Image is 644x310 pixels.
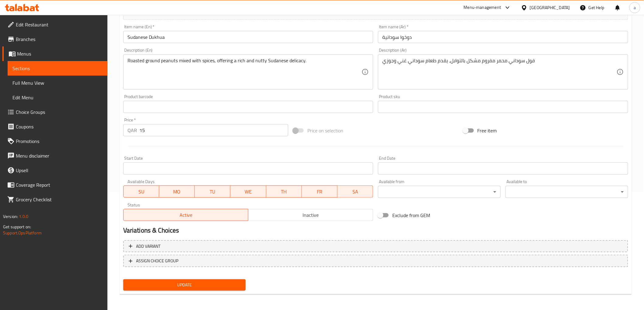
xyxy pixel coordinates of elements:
p: QAR [128,127,137,134]
span: Promotions [16,138,103,145]
span: Active [126,211,246,220]
span: Get support on: [3,223,31,231]
span: Coupons [16,123,103,130]
span: Edit Restaurant [16,21,103,28]
button: Active [123,209,248,221]
span: Full Menu View [12,79,103,87]
div: ​ [378,186,501,198]
span: 1.0.0 [19,213,28,220]
textarea: Roasted ground peanuts mixed with spices, offering a rich and nutty Sudanese delicacy. [128,58,362,87]
input: Please enter product sku [378,101,628,113]
span: Choice Groups [16,108,103,116]
span: Menus [17,50,103,57]
input: Please enter price [139,124,288,136]
button: FR [302,186,338,198]
button: Add variant [123,240,628,253]
span: TH [269,187,299,196]
a: Coupons [2,119,107,134]
button: MO [159,186,195,198]
span: Add variant [136,243,161,250]
button: SA [338,186,373,198]
a: Menu disclaimer [2,148,107,163]
a: Support.OpsPlatform [3,229,42,237]
span: SA [340,187,371,196]
input: Enter name En [123,31,373,43]
a: Edit Menu [8,90,107,105]
span: Upsell [16,167,103,174]
span: Exclude from GEM [392,212,430,219]
button: TH [266,186,302,198]
span: a [634,4,636,11]
span: Inactive [251,211,371,220]
a: Menus [2,46,107,61]
button: TU [195,186,230,198]
a: Coverage Report [2,178,107,192]
span: Grocery Checklist [16,196,103,203]
span: MO [162,187,192,196]
span: FR [304,187,335,196]
a: Edit Restaurant [2,17,107,32]
button: WE [230,186,266,198]
button: ASSIGN CHOICE GROUP [123,255,628,267]
span: ASSIGN CHOICE GROUP [136,257,179,265]
input: Please enter product barcode [123,101,373,113]
a: Grocery Checklist [2,192,107,207]
a: Branches [2,32,107,46]
h2: Variations & Choices [123,226,628,235]
div: ​ [506,186,628,198]
span: Branches [16,36,103,43]
span: Update [128,281,241,289]
a: Full Menu View [8,76,107,90]
div: Menu-management [464,4,501,11]
span: Sections [12,65,103,72]
span: SU [126,187,157,196]
span: TU [197,187,228,196]
span: Free item [478,127,497,134]
input: Enter name Ar [378,31,628,43]
span: WE [233,187,264,196]
a: Choice Groups [2,105,107,119]
button: SU [123,186,159,198]
button: Update [123,279,246,291]
span: Version: [3,213,18,220]
span: Price on selection [307,127,343,134]
div: [GEOGRAPHIC_DATA] [530,4,570,11]
span: Edit Menu [12,94,103,101]
span: Menu disclaimer [16,152,103,159]
a: Upsell [2,163,107,178]
a: Sections [8,61,107,76]
a: Promotions [2,134,107,148]
span: Coverage Report [16,181,103,189]
textarea: فول سوداني محمر مفروم مشكل بالتوابل، يقدم طعام سوداني غني وجوزي [382,58,617,87]
button: Inactive [248,209,373,221]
